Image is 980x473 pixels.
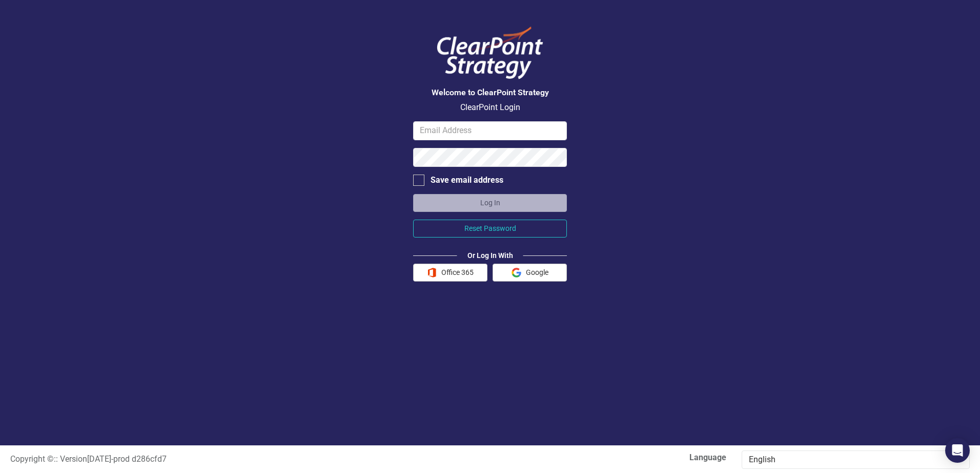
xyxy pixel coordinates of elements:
[427,268,437,277] img: Office 365
[413,220,567,238] button: Reset Password
[493,264,567,282] button: Google
[749,454,952,466] div: English
[945,438,970,463] div: Open Intercom Messenger
[428,20,552,85] img: ClearPoint Logo
[498,452,726,464] label: Language
[10,454,54,464] span: Copyright ©
[413,194,567,212] button: Log In
[413,88,567,97] h3: Welcome to ClearPoint Strategy
[413,264,487,282] button: Office 365
[457,250,523,261] div: Or Log In With
[413,121,567,140] input: Email Address
[512,268,521,277] img: Google
[413,102,567,114] p: ClearPoint Login
[3,454,490,465] div: :: Version [DATE] - prod d286cfd7
[431,175,503,186] div: Save email address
